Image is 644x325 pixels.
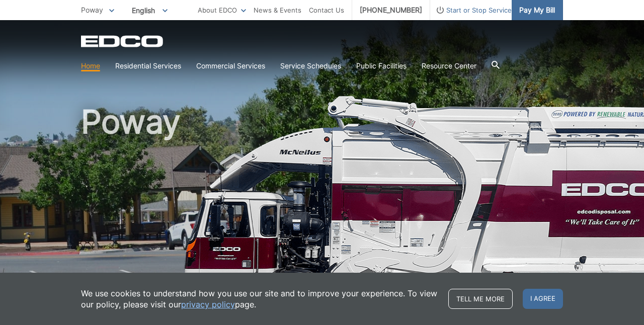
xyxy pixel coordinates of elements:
a: Commercial Services [196,60,265,71]
span: English [124,2,175,19]
a: Service Schedules [280,60,341,71]
a: About EDCO [198,5,246,16]
span: Pay My Bill [519,5,555,16]
a: Public Facilities [356,60,407,71]
span: I agree [523,289,563,309]
a: Contact Us [309,5,344,16]
a: Home [81,60,100,71]
p: We use cookies to understand how you use our site and to improve your experience. To view our pol... [81,288,438,310]
a: privacy policy [181,299,235,310]
a: News & Events [254,5,301,16]
a: EDCD logo. Return to the homepage. [81,35,165,47]
span: Poway [81,6,103,14]
a: Residential Services [115,60,181,71]
a: Tell me more [448,289,513,309]
a: Resource Center [422,60,476,71]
